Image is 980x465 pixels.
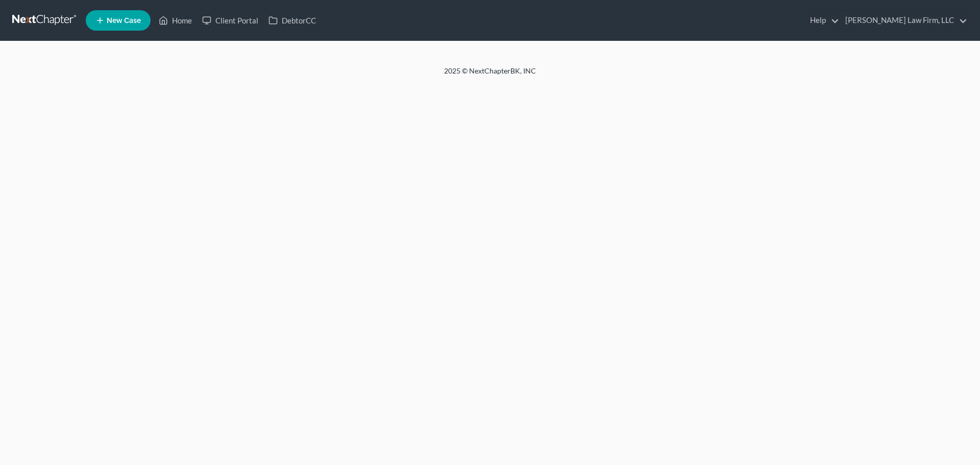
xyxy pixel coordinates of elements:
[805,11,839,30] a: Help
[154,11,197,30] a: Home
[86,10,151,31] new-legal-case-button: New Case
[263,11,321,30] a: DebtorCC
[840,11,967,30] a: [PERSON_NAME] Law Firm, LLC
[199,66,781,84] div: 2025 © NextChapterBK, INC
[197,11,263,30] a: Client Portal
